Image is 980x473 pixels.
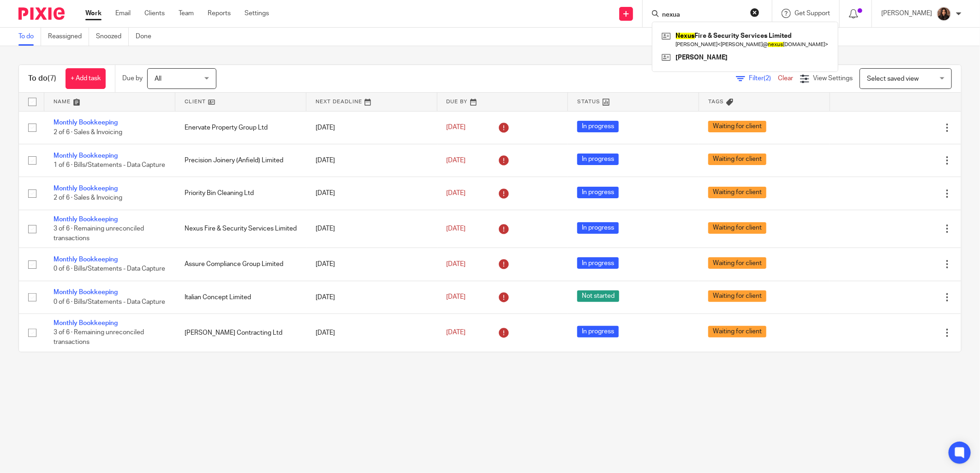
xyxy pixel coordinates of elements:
span: In progress [577,326,619,337]
p: [PERSON_NAME] [881,9,932,18]
span: 3 of 6 · Remaining unreconciled transactions [54,330,144,346]
td: Priority Bin Cleaning Ltd [175,177,306,210]
a: Team [179,9,194,18]
span: Filter [749,75,778,82]
a: + Add task [66,68,106,89]
a: Settings [245,9,269,18]
td: [DATE] [306,248,437,281]
span: 0 of 6 · Bills/Statements - Data Capture [54,299,165,305]
button: Clear [750,8,759,17]
span: Waiting for client [708,222,766,234]
span: Not started [577,290,619,302]
span: (2) [764,75,771,82]
span: View Settings [813,75,853,82]
a: Reports [208,9,231,18]
span: Get Support [795,10,830,17]
td: [PERSON_NAME] Contracting Ltd [175,314,306,352]
span: Select saved view [867,76,919,82]
span: In progress [577,154,619,165]
a: Snoozed [96,28,129,46]
a: Monthly Bookkeeping [54,289,118,296]
td: [DATE] [306,111,437,144]
span: [DATE] [447,157,466,164]
a: Monthly Bookkeeping [54,119,118,126]
img: Pixie [18,7,65,20]
td: [DATE] [306,144,437,177]
a: Clear [778,75,793,82]
span: [DATE] [447,190,466,196]
td: [DATE] [306,314,437,352]
span: (7) [48,75,56,82]
span: 2 of 6 · Sales & Invoicing [54,129,122,136]
a: Monthly Bookkeeping [54,185,118,192]
a: Monthly Bookkeeping [54,320,118,326]
td: [DATE] [306,177,437,210]
span: [DATE] [447,294,466,301]
span: 3 of 6 · Remaining unreconciled transactions [54,225,144,242]
a: Monthly Bookkeeping [54,216,118,223]
img: Headshot.jpg [937,6,951,21]
a: Done [136,28,158,46]
td: Italian Concept Limited [175,281,306,313]
h1: To do [28,74,56,83]
span: Waiting for client [708,121,766,132]
span: In progress [577,121,619,132]
span: Waiting for client [708,326,766,337]
span: [DATE] [447,225,466,232]
a: Reassigned [48,28,89,46]
td: [DATE] [306,210,437,248]
span: [DATE] [447,124,466,131]
td: Precision Joinery (Anfield) Limited [175,144,306,177]
span: In progress [577,222,619,234]
a: Monthly Bookkeeping [54,153,118,159]
p: Due by [122,74,143,83]
a: Work [85,9,102,18]
input: Search [661,11,744,19]
span: 1 of 6 · Bills/Statements - Data Capture [54,162,165,168]
span: In progress [577,257,619,269]
a: Email [115,9,131,18]
span: [DATE] [447,330,466,336]
span: [DATE] [447,261,466,267]
span: Waiting for client [708,154,766,165]
span: Tags [708,99,724,104]
td: [DATE] [306,281,437,313]
a: To do [18,28,41,46]
span: Waiting for client [708,257,766,269]
span: All [155,76,161,82]
span: Waiting for client [708,187,766,198]
span: In progress [577,187,619,198]
td: Nexus Fire & Security Services Limited [175,210,306,248]
td: Enervate Property Group Ltd [175,111,306,144]
a: Clients [144,9,165,18]
span: 0 of 6 · Bills/Statements - Data Capture [54,266,165,272]
span: 2 of 6 · Sales & Invoicing [54,195,122,201]
td: Assure Compliance Group Limited [175,248,306,281]
span: Waiting for client [708,290,766,302]
a: Monthly Bookkeeping [54,256,118,263]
